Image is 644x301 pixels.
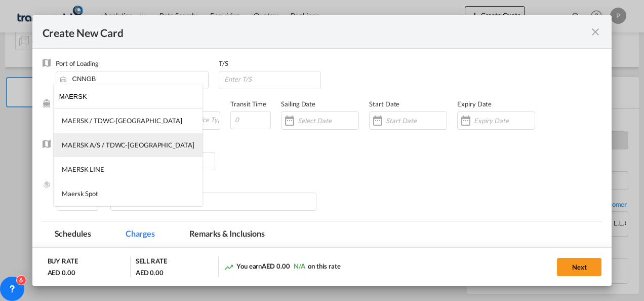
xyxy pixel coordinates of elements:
md-option: Maersk Spot [54,181,203,206]
div: Maersk Spot [62,189,98,198]
div: MAERSK LINE [62,165,104,174]
md-option: MAERSK A/S / TDWC-DUBAI [54,133,203,157]
input: Select Liner [59,84,203,108]
md-option: MAERSK / TDWC-DUBAI [54,108,203,133]
md-option: MAERSK LINE [54,157,203,181]
div: MAERSK / TDWC-[GEOGRAPHIC_DATA] [62,116,182,125]
div: MAERSK A/S / TDWC-[GEOGRAPHIC_DATA] [62,140,194,149]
